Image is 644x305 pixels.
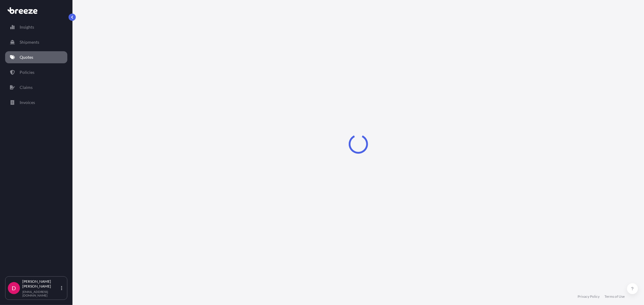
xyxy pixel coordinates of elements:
p: Insights [20,24,34,30]
a: Invoices [5,96,67,108]
p: Claims [20,84,33,90]
p: Shipments [20,39,39,45]
a: Privacy Policy [578,294,600,299]
p: [EMAIL_ADDRESS][DOMAIN_NAME] [22,290,60,297]
a: Insights [5,21,67,33]
a: Claims [5,81,67,93]
span: D [12,285,16,291]
a: Quotes [5,51,67,63]
p: Quotes [20,54,33,60]
p: [PERSON_NAME] [PERSON_NAME] [22,279,60,289]
p: Invoices [20,99,35,105]
a: Shipments [5,36,67,48]
a: Terms of Use [604,294,625,299]
p: Policies [20,69,34,75]
a: Policies [5,66,67,78]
